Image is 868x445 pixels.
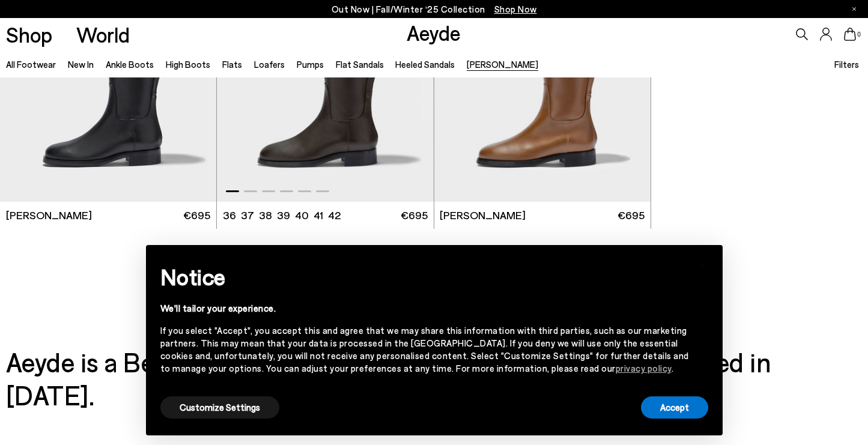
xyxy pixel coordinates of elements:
a: Heeled Sandals [395,59,455,70]
span: €695 [618,208,645,223]
a: 0 [844,28,856,41]
a: Aeyde [407,20,461,45]
a: 36 37 38 39 40 41 42 €695 [217,202,433,229]
span: €695 [401,208,428,223]
button: Customize Settings [160,396,279,419]
li: 38 [259,208,272,223]
a: Shop [6,24,52,45]
a: All Footwear [6,59,56,70]
span: [PERSON_NAME] [6,208,92,223]
span: Navigate to /collections/new-in [494,4,537,14]
a: [PERSON_NAME] €695 [434,202,651,229]
div: We'll tailor your experience. [160,302,689,315]
button: Accept [641,396,708,419]
a: Flats [222,59,242,70]
button: Close this notice [689,249,718,277]
a: World [76,24,130,45]
li: 37 [241,208,254,223]
a: High Boots [166,59,210,70]
span: 0 [856,31,862,38]
span: Filters [834,59,859,70]
span: €695 [183,208,210,223]
span: × [699,254,708,271]
li: 39 [277,208,290,223]
div: If you select "Accept", you accept this and agree that we may share this information with third p... [160,324,689,375]
a: Ankle Boots [106,59,154,70]
li: 41 [314,208,323,223]
h3: Aeyde is a Berlin-based footwear and accessories house founded in [DATE]. [6,345,862,411]
ul: variant [223,208,337,223]
li: 42 [328,208,341,223]
a: [PERSON_NAME] [467,59,538,70]
li: 40 [295,208,309,223]
a: Flat Sandals [336,59,384,70]
span: [PERSON_NAME] [440,208,526,223]
p: Out Now | Fall/Winter ‘25 Collection [332,2,537,17]
a: New In [68,59,94,70]
li: 36 [223,208,236,223]
h2: Notice [160,261,689,292]
a: privacy policy [616,363,672,374]
a: Pumps [297,59,324,70]
a: Loafers [254,59,285,70]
